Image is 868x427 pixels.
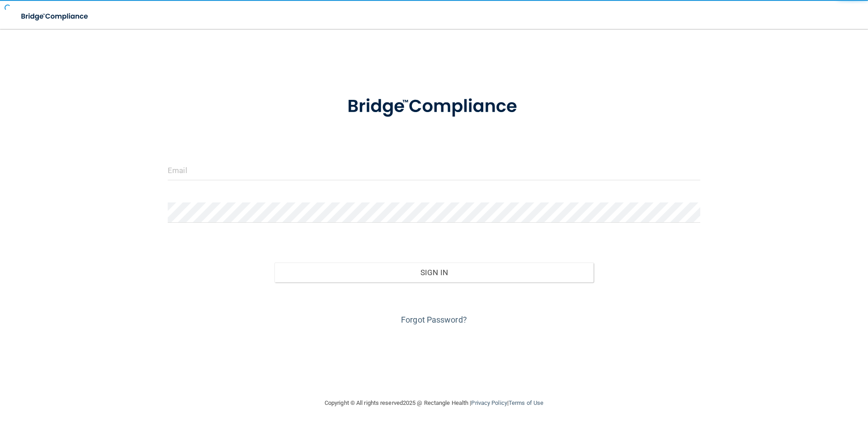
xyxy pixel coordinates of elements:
img: bridge_compliance_login_screen.278c3ca4.svg [14,7,97,26]
a: Privacy Policy [471,399,507,406]
input: Email [168,160,700,180]
a: Terms of Use [509,399,543,406]
button: Sign In [274,263,594,282]
a: Forgot Password? [401,315,467,324]
div: Copyright © All rights reserved 2025 @ Rectangle Health | | [269,389,599,418]
img: bridge_compliance_login_screen.278c3ca4.svg [329,83,539,130]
